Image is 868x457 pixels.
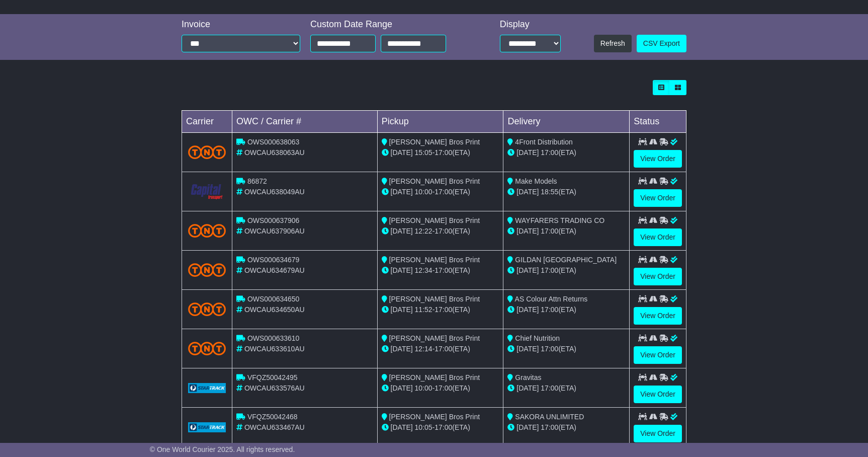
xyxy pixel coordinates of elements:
[515,138,572,146] span: 4Front Distribution
[391,345,413,353] span: [DATE]
[382,265,499,276] div: - (ETA)
[515,295,588,303] span: AS Colour Attn Returns
[515,413,584,421] span: SAKORA UNLIMITED
[247,334,300,342] span: OWS000633610
[507,265,625,276] div: (ETA)
[382,344,499,354] div: - (ETA)
[634,386,682,403] a: View Order
[391,384,413,392] span: [DATE]
[515,334,560,342] span: Chief Nutrition
[516,306,539,314] span: [DATE]
[382,187,499,197] div: - (ETA)
[389,373,480,382] span: [PERSON_NAME] Bros Print
[188,182,226,201] img: CapitalTransport.png
[634,228,682,246] a: View Order
[244,148,305,157] span: OWCAU638063AU
[541,423,558,431] span: 17:00
[634,150,682,168] a: View Order
[507,226,625,237] div: (ETA)
[244,384,305,392] span: OWCAU633576AU
[507,422,625,433] div: (ETA)
[382,304,499,315] div: - (ETA)
[382,147,499,158] div: - (ETA)
[382,226,499,237] div: - (ETA)
[182,111,232,133] td: Carrier
[507,383,625,394] div: (ETA)
[415,227,432,235] span: 12:22
[247,413,298,421] span: VFQZ50042468
[435,423,452,431] span: 17:00
[244,188,305,196] span: OWCAU638049AU
[382,383,499,394] div: - (ETA)
[188,263,226,277] img: TNT_Domestic.png
[244,266,305,274] span: OWCAU634679AU
[435,306,452,314] span: 17:00
[435,227,452,235] span: 17:00
[389,138,480,146] span: [PERSON_NAME] Bros Print
[391,306,413,314] span: [DATE]
[507,344,625,354] div: (ETA)
[516,188,539,196] span: [DATE]
[541,227,558,235] span: 17:00
[247,138,300,146] span: OWS000638063
[435,148,452,157] span: 17:00
[415,266,432,274] span: 12:34
[515,177,557,185] span: Make Models
[389,334,480,342] span: [PERSON_NAME] Bros Print
[634,268,682,285] a: View Order
[244,227,305,235] span: OWCAU637906AU
[389,177,480,185] span: [PERSON_NAME] Bros Print
[188,145,226,159] img: TNT_Domestic.png
[382,422,499,433] div: - (ETA)
[188,224,226,238] img: TNT_Domestic.png
[389,216,480,224] span: [PERSON_NAME] Bros Print
[541,384,558,392] span: 17:00
[516,227,539,235] span: [DATE]
[150,445,295,453] span: © One World Courier 2025. All rights reserved.
[507,187,625,197] div: (ETA)
[415,306,432,314] span: 11:52
[516,148,539,157] span: [DATE]
[247,216,300,224] span: OWS000637906
[541,345,558,353] span: 17:00
[503,111,630,133] td: Delivery
[435,188,452,196] span: 17:00
[515,373,541,382] span: Gravitas
[541,148,558,157] span: 17:00
[515,216,604,224] span: WAYFARERS TRADING CO
[391,188,413,196] span: [DATE]
[188,422,226,432] img: GetCarrierServiceLogo
[244,345,305,353] span: OWCAU633610AU
[415,148,432,157] span: 15:05
[634,425,682,442] a: View Order
[594,35,632,52] button: Refresh
[515,256,617,264] span: GILDAN [GEOGRAPHIC_DATA]
[389,295,480,303] span: [PERSON_NAME] Bros Print
[389,256,480,264] span: [PERSON_NAME] Bros Print
[516,266,539,274] span: [DATE]
[377,111,503,133] td: Pickup
[500,19,561,30] div: Display
[541,188,558,196] span: 18:55
[541,306,558,314] span: 17:00
[415,384,432,392] span: 10:00
[232,111,378,133] td: OWC / Carrier #
[415,423,432,431] span: 10:05
[516,345,539,353] span: [DATE]
[391,227,413,235] span: [DATE]
[310,19,472,30] div: Custom Date Range
[415,188,432,196] span: 10:00
[244,423,305,431] span: OWCAU633467AU
[247,256,300,264] span: OWS000634679
[541,266,558,274] span: 17:00
[391,423,413,431] span: [DATE]
[634,307,682,325] a: View Order
[391,266,413,274] span: [DATE]
[507,304,625,315] div: (ETA)
[634,189,682,207] a: View Order
[435,266,452,274] span: 17:00
[188,342,226,355] img: TNT_Domestic.png
[244,306,305,314] span: OWCAU634650AU
[634,346,682,364] a: View Order
[637,35,686,52] a: CSV Export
